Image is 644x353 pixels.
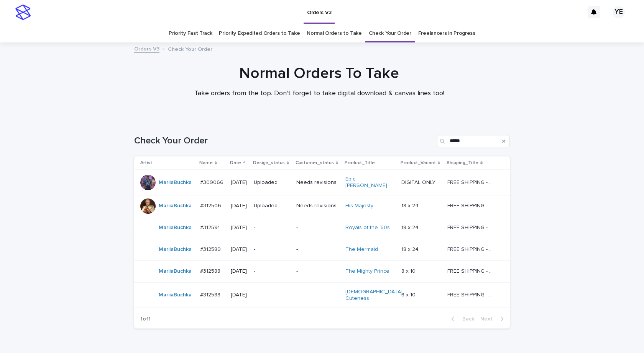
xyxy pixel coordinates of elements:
[447,245,497,253] p: FREE SHIPPING - preview in 1-2 business days, after your approval delivery will take 5-10 b.d.
[231,203,248,209] p: [DATE]
[159,292,192,298] a: MariiaBuchka
[296,246,339,253] p: -
[169,24,212,42] a: Priority Fast Track
[345,203,373,209] a: His Majesty
[231,268,248,275] p: [DATE]
[296,268,339,275] p: -
[231,224,248,231] p: [DATE]
[134,282,510,308] tr: MariiaBuchka #312588#312588 [DATE]--[DEMOGRAPHIC_DATA] Cuteness 8 x 108 x 10 FREE SHIPPING - prev...
[296,179,339,186] p: Needs revisions
[200,201,223,209] p: #312506
[345,224,390,231] a: Royals of the '50s
[200,178,225,186] p: #309066
[15,5,31,20] img: stacker-logo-s-only.png
[345,268,389,275] a: The Mighty Prince
[159,268,192,275] a: MariiaBuchka
[159,203,192,209] a: MariiaBuchka
[477,316,510,322] button: Next
[231,292,248,298] p: [DATE]
[134,135,434,146] h1: Check Your Order
[369,24,411,42] a: Check Your Order
[480,316,497,322] span: Next
[447,178,497,186] p: FREE SHIPPING - preview in 1-2 business days, after your approval delivery will take 5-10 b.d., l...
[254,224,290,231] p: -
[401,178,437,186] p: DIGITAL ONLY
[296,203,339,209] p: Needs revisions
[447,290,497,298] p: FREE SHIPPING - preview in 1-2 business days, after your approval delivery will take 5-10 b.d.
[231,246,248,253] p: [DATE]
[254,268,290,275] p: -
[134,217,510,239] tr: MariiaBuchka #312591#312591 [DATE]--Royals of the '50s 18 x 2418 x 24 FREE SHIPPING - preview in ...
[447,159,478,167] p: Shipping_Title
[307,24,362,42] a: Normal Orders to Take
[134,310,157,329] p: 1 of 1
[447,267,497,275] p: FREE SHIPPING - preview in 1-2 business days, after your approval delivery will take 5-10 b.d.
[458,316,474,322] span: Back
[219,24,300,42] a: Priority Expedited Orders to Take
[401,267,417,275] p: 8 x 10
[168,44,212,53] p: Check Your Order
[254,246,290,253] p: -
[131,64,507,83] h1: Normal Orders To Take
[134,195,510,217] tr: MariiaBuchka #312506#312506 [DATE]UploadedNeeds revisionsHis Majesty 18 x 2418 x 24 FREE SHIPPING...
[345,176,393,189] a: Epic [PERSON_NAME]
[134,239,510,260] tr: MariiaBuchka #312589#312589 [DATE]--The Mermaid 18 x 2418 x 24 FREE SHIPPING - preview in 1-2 bus...
[254,292,290,298] p: -
[254,203,290,209] p: Uploaded
[437,135,510,147] input: Search
[134,260,510,282] tr: MariiaBuchka #312588#312588 [DATE]--The Mighty Prince 8 x 108 x 10 FREE SHIPPING - preview in 1-2...
[159,224,192,231] a: MariiaBuchka
[401,201,420,209] p: 18 x 24
[296,224,339,231] p: -
[447,201,497,209] p: FREE SHIPPING - preview in 1-2 business days, after your approval delivery will take 5-10 b.d.
[345,289,402,302] a: [DEMOGRAPHIC_DATA] Cuteness
[401,290,417,298] p: 8 x 10
[401,159,436,167] p: Product_Variant
[445,316,477,322] button: Back
[200,245,222,253] p: #312589
[345,159,375,167] p: Product_Title
[418,24,475,42] a: Freelancers in Progress
[253,159,285,167] p: Design_status
[159,246,192,253] a: MariiaBuchka
[200,223,221,231] p: #312591
[447,223,497,231] p: FREE SHIPPING - preview in 1-2 business days, after your approval delivery will take 5-10 b.d.
[134,44,159,53] a: Orders V3
[159,179,192,186] a: MariiaBuchka
[166,89,473,98] p: Take orders from the top. Don't forget to take digital download & canvas lines too!
[140,159,152,167] p: Artist
[134,170,510,195] tr: MariiaBuchka #309066#309066 [DATE]UploadedNeeds revisionsEpic [PERSON_NAME] DIGITAL ONLYDIGITAL O...
[296,292,339,298] p: -
[401,245,420,253] p: 18 x 24
[345,246,378,253] a: The Mermaid
[231,179,248,186] p: [DATE]
[200,267,222,275] p: #312588
[296,159,334,167] p: Customer_status
[613,6,625,18] div: YE
[200,290,222,298] p: #312588
[199,159,213,167] p: Name
[230,159,241,167] p: Date
[254,179,290,186] p: Uploaded
[401,223,420,231] p: 18 x 24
